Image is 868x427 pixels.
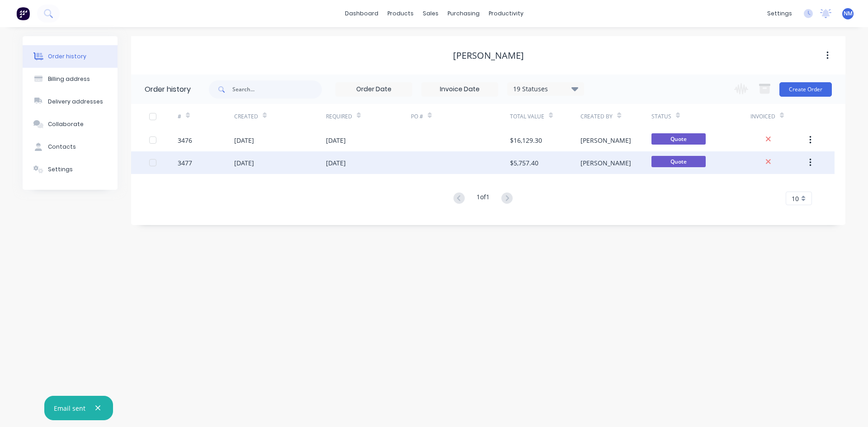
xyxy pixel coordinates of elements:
[383,7,418,20] div: products
[48,143,76,151] div: Contacts
[23,90,118,113] button: Delivery addresses
[48,165,73,174] div: Settings
[336,83,412,96] input: Order Date
[48,120,84,128] div: Collaborate
[510,158,538,168] div: $5,757.40
[779,82,832,97] button: Create Order
[443,7,484,20] div: purchasing
[178,136,192,145] div: 3476
[580,158,631,168] div: [PERSON_NAME]
[750,104,807,129] div: Invoiced
[580,136,631,145] div: [PERSON_NAME]
[792,194,799,203] span: 10
[23,136,118,158] button: Contacts
[411,113,423,121] div: PO #
[422,83,498,96] input: Invoice Date
[23,68,118,90] button: Billing address
[510,104,580,129] div: Total Value
[508,84,584,94] div: 19 Statuses
[411,104,510,129] div: PO #
[54,404,85,413] div: Email sent
[510,113,544,121] div: Total Value
[234,136,254,145] div: [DATE]
[750,113,775,121] div: Invoiced
[178,158,192,168] div: 3477
[232,80,322,99] input: Search...
[234,158,254,168] div: [DATE]
[23,158,118,181] button: Settings
[326,158,346,168] div: [DATE]
[326,113,352,121] div: Required
[418,7,443,20] div: sales
[651,104,750,129] div: Status
[580,104,651,129] div: Created By
[326,136,346,145] div: [DATE]
[48,75,90,83] div: Billing address
[476,192,490,205] div: 1 of 1
[234,104,326,129] div: Created
[23,113,118,136] button: Collaborate
[651,156,706,167] span: Quote
[145,84,191,95] div: Order history
[178,104,234,129] div: #
[48,98,103,106] div: Delivery addresses
[763,7,797,20] div: settings
[453,50,524,61] div: [PERSON_NAME]
[16,7,30,20] img: Factory
[484,7,528,20] div: productivity
[23,45,118,68] button: Order history
[651,113,671,121] div: Status
[340,7,383,20] a: dashboard
[326,104,411,129] div: Required
[510,136,542,145] div: $16,129.30
[844,9,853,18] span: NM
[178,113,181,121] div: #
[234,113,258,121] div: Created
[651,133,706,145] span: Quote
[580,113,613,121] div: Created By
[48,52,86,61] div: Order history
